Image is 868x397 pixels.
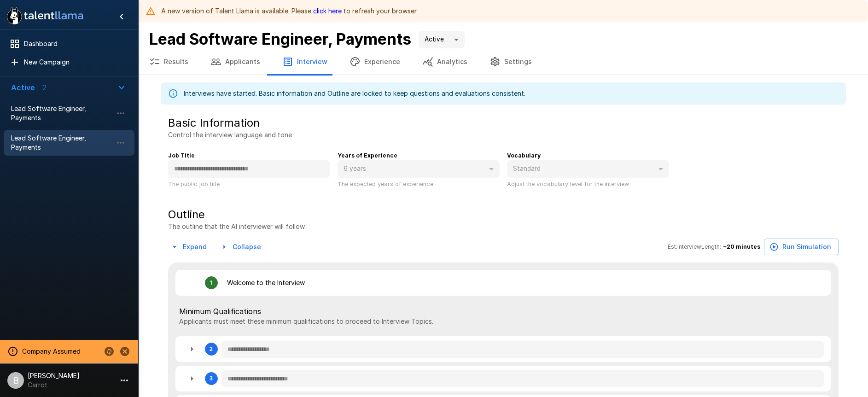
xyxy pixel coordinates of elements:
span: Est. Interview Length: [668,242,721,251]
b: Years of Experience [338,152,397,159]
div: 6 years [338,160,500,178]
button: Experience [338,49,411,75]
div: 3 [175,366,831,391]
h5: Outline [168,207,305,222]
b: ~ 20 minutes [723,243,760,250]
b: Job Title [168,152,195,159]
div: Standard [507,160,669,178]
div: 2 [210,346,213,352]
p: The expected years of experience [338,179,500,189]
p: The outline that the AI interviewer will follow [168,222,305,231]
b: Lead Software Engineer, Payments [149,29,411,48]
button: Applicants [199,49,271,75]
a: click here [313,7,342,15]
p: Welcome to the Interview [227,278,305,287]
div: 1 [210,280,213,286]
div: Interviews have started. Basic information and Outline are locked to keep questions and evaluatio... [184,85,525,102]
button: Expand [168,239,210,256]
h5: Basic Information [168,116,260,130]
button: Collapse [218,239,265,256]
div: A new version of Talent Llama is available. Please to refresh your browser [161,3,417,19]
p: Adjust the vocabulary level for the interview [507,179,669,189]
b: Vocabulary [507,152,541,159]
div: 3 [210,375,213,382]
button: Interview [271,49,338,75]
p: Applicants must meet these minimum qualifications to proceed to Interview Topics. [179,317,827,326]
div: 2 [175,336,831,362]
button: Results [138,49,199,75]
button: Run Simulation [764,239,839,256]
div: Active [419,31,465,48]
button: Analytics [411,49,478,75]
p: The public job title [168,179,330,189]
button: Settings [478,49,543,75]
p: Control the interview language and tone [168,130,292,140]
span: Minimum Qualifications [179,306,827,317]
